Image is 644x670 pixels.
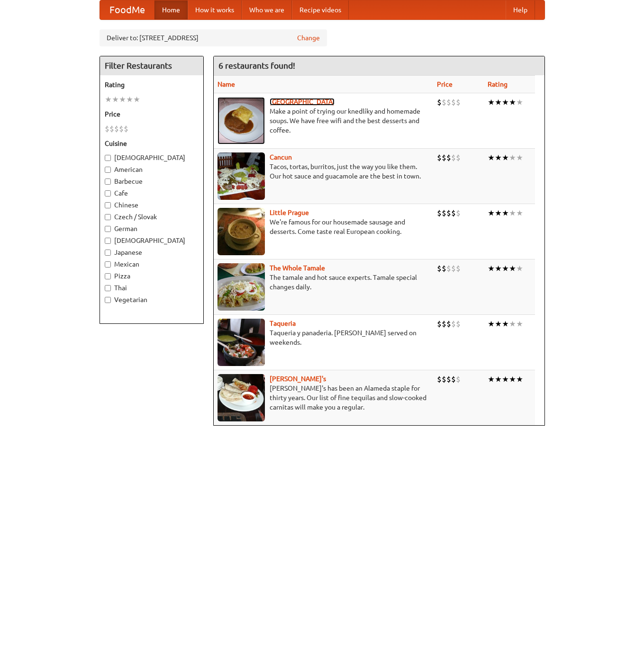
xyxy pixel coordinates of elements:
[105,165,199,174] label: American
[270,98,335,106] a: [GEOGRAPHIC_DATA]
[105,214,111,220] input: Czech / Slovak
[105,238,111,244] input: [DEMOGRAPHIC_DATA]
[124,124,128,134] li: $
[451,208,456,218] li: $
[446,152,451,163] li: $
[442,97,446,107] li: $
[105,179,111,185] input: Barbecue
[446,97,451,107] li: $
[495,152,502,163] li: ★
[495,319,502,329] li: ★
[502,319,509,329] li: ★
[270,209,309,216] a: Little Prague
[451,319,456,329] li: $
[114,124,119,134] li: $
[488,263,495,274] li: ★
[105,261,111,268] input: Mexican
[451,263,456,274] li: $
[218,107,430,135] p: Make a point of trying our knedlíky and homemade soups. We have free wifi and the best desserts a...
[218,263,265,311] img: wholetamale.jpg
[451,97,456,107] li: $
[105,295,199,304] label: Vegetarian
[218,384,430,412] p: [PERSON_NAME]'s has been an Alameda staple for thirty years. Our list of fine tequilas and slow-c...
[509,319,516,329] li: ★
[105,273,111,279] input: Pizza
[516,152,523,163] li: ★
[270,264,325,272] b: The Whole Tamale
[437,80,453,88] a: Price
[506,0,535,19] a: Help
[105,109,199,119] h5: Price
[495,374,502,384] li: ★
[218,374,265,421] img: pedros.jpg
[105,285,111,291] input: Thai
[488,208,495,218] li: ★
[502,97,509,107] li: ★
[488,97,495,107] li: ★
[437,152,442,163] li: $
[446,319,451,329] li: $
[502,208,509,218] li: ★
[218,162,430,181] p: Tacos, tortas, burritos, just the way you like them. Our hot sauce and guacamole are the best in ...
[218,152,265,200] img: cancun.jpg
[509,97,516,107] li: ★
[442,152,446,163] li: $
[270,153,292,161] a: Cancun
[437,97,442,107] li: $
[456,319,461,329] li: $
[112,94,119,105] li: ★
[495,263,502,274] li: ★
[495,97,502,107] li: ★
[105,250,111,256] input: Japanese
[218,97,265,144] img: czechpoint.jpg
[502,374,509,384] li: ★
[218,273,430,292] p: The tamale and hot sauce experts. Tamale special changes daily.
[456,97,461,107] li: $
[105,202,111,208] input: Chinese
[509,208,516,218] li: ★
[105,200,199,210] label: Chinese
[509,263,516,274] li: ★
[100,0,154,19] a: FoodMe
[516,374,523,384] li: ★
[437,374,442,384] li: $
[100,56,203,75] h4: Filter Restaurants
[495,208,502,218] li: ★
[105,188,199,198] label: Cafe
[502,263,509,274] li: ★
[119,94,126,105] li: ★
[488,80,508,88] a: Rating
[456,208,461,218] li: $
[105,226,111,232] input: German
[218,319,265,366] img: taqueria.jpg
[105,139,199,148] h5: Cuisine
[105,236,199,245] label: [DEMOGRAPHIC_DATA]
[446,208,451,218] li: $
[488,374,495,384] li: ★
[488,152,495,163] li: ★
[105,80,199,89] h5: Rating
[509,374,516,384] li: ★
[456,374,461,384] li: $
[270,375,326,383] a: [PERSON_NAME]'s
[218,80,235,88] a: Name
[516,97,523,107] li: ★
[451,152,456,163] li: $
[437,208,442,218] li: $
[442,263,446,274] li: $
[446,263,451,274] li: $
[109,124,114,134] li: $
[456,263,461,274] li: $
[442,319,446,329] li: $
[100,29,327,46] div: Deliver to: [STREET_ADDRESS]
[105,153,199,162] label: [DEMOGRAPHIC_DATA]
[437,263,442,274] li: $
[218,208,265,255] img: littleprague.jpg
[105,177,199,186] label: Barbecue
[242,0,292,19] a: Who we are
[119,124,124,134] li: $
